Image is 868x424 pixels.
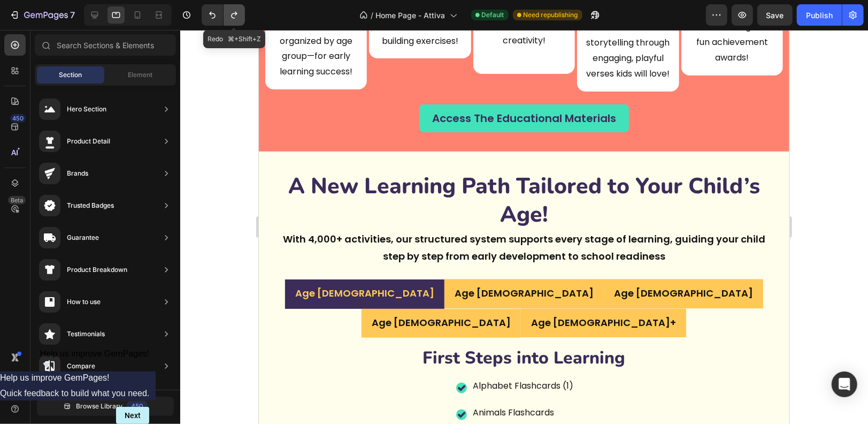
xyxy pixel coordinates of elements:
span: / [371,10,374,21]
div: Beta [8,196,26,205]
span: Help us improve GemPages! [40,349,150,358]
div: Brands [67,168,88,179]
div: 450 [10,114,26,123]
p: Age [DEMOGRAPHIC_DATA] [355,255,494,272]
button: 7 [4,4,80,26]
div: Publish [806,10,833,21]
div: Guarantee [67,232,99,243]
div: Trusted Badges [67,200,114,211]
div: Undo/Redo [202,4,245,26]
p: Age [DEMOGRAPHIC_DATA]+ [272,285,417,302]
span: Section [59,70,82,80]
div: Open Intercom Messenger [832,372,857,397]
iframe: Design area [259,30,789,424]
button: Show survey - Help us improve GemPages! [40,349,150,372]
div: Testimonials [67,329,105,339]
span: Home Page - Attiva [376,10,445,21]
span: Need republishing [524,10,578,20]
p: 7 [70,9,75,21]
div: Product Detail [67,136,110,147]
span: Element [128,70,152,80]
h2: First Steps into Learning [28,316,502,341]
span: Save [766,11,784,20]
p: Alphabet Flashcards (1) [214,349,331,365]
div: How to use [67,297,101,307]
input: Search Sections & Elements [35,34,176,56]
div: Product Breakdown [67,264,127,275]
p: Age [DEMOGRAPHIC_DATA] [113,285,252,302]
button: Publish [797,4,842,26]
span: Default [482,10,504,20]
button: Save [757,4,793,26]
div: Hero Section [67,104,106,115]
p: Animals Flashcards [214,376,331,391]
